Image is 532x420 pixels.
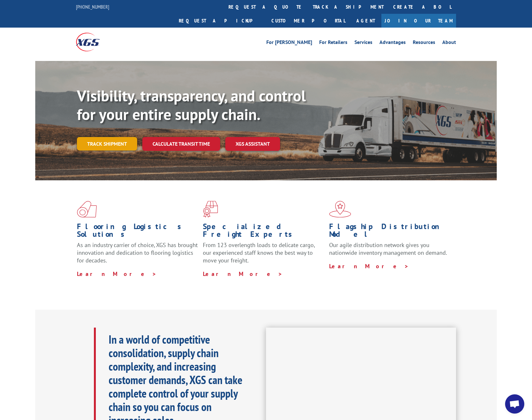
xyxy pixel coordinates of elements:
a: XGS ASSISTANT [225,137,280,151]
h1: Specialized Freight Experts [203,223,324,241]
a: Calculate transit time [142,137,220,151]
a: Advantages [379,40,406,47]
span: As an industry carrier of choice, XGS has brought innovation and dedication to flooring logistics... [77,241,198,264]
a: Learn More > [203,270,283,278]
a: Resources [413,40,435,47]
span: Our agile distribution network gives you nationwide inventory management on demand. [329,241,447,256]
img: xgs-icon-flagship-distribution-model-red [329,201,351,218]
a: [PHONE_NUMBER] [76,4,109,10]
a: For [PERSON_NAME] [266,40,312,47]
h1: Flooring Logistics Solutions [77,223,198,241]
a: Join Our Team [381,14,456,28]
a: Request a pickup [174,14,267,28]
b: Visibility, transparency, and control for your entire supply chain. [77,86,306,124]
img: xgs-icon-focused-on-flooring-red [203,201,218,218]
img: xgs-icon-total-supply-chain-intelligence-red [77,201,97,218]
p: From 123 overlength loads to delicate cargo, our experienced staff knows the best way to move you... [203,241,324,270]
a: Learn More > [77,270,157,278]
a: Services [354,40,372,47]
a: Track shipment [77,137,137,150]
a: Open chat [505,394,524,414]
a: Learn More > [329,262,409,270]
a: About [442,40,456,47]
a: For Retailers [319,40,347,47]
a: Customer Portal [267,14,350,28]
a: Agent [350,14,381,28]
h1: Flagship Distribution Model [329,223,450,241]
